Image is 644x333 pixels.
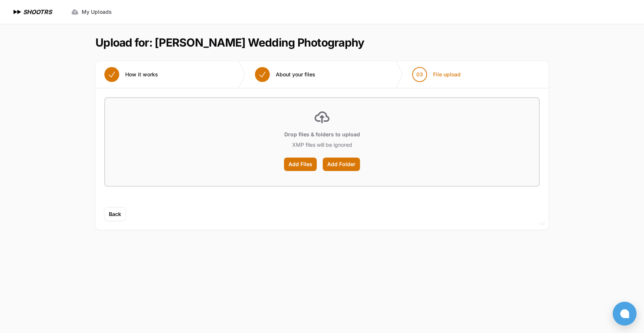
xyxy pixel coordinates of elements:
button: About your files [246,61,324,88]
a: My Uploads [67,5,116,19]
span: File upload [433,71,461,78]
button: Open chat window [613,302,637,326]
h1: Upload for: [PERSON_NAME] Wedding Photography [95,36,364,49]
label: Add Folder [323,158,360,171]
div: v2 [540,219,545,228]
label: Add Files [284,158,317,171]
span: About your files [276,71,315,78]
img: SHOOTRS [12,7,23,16]
button: Back [104,207,126,221]
h1: SHOOTRS [23,7,52,16]
button: 03 File upload [403,61,470,88]
p: XMP files will be ignored [292,141,352,149]
span: Back [109,210,121,218]
a: SHOOTRS SHOOTRS [12,7,52,16]
span: My Uploads [82,8,112,16]
span: How it works [125,71,158,78]
span: 03 [416,71,423,78]
button: How it works [95,61,167,88]
p: Drop files & folders to upload [284,131,360,138]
